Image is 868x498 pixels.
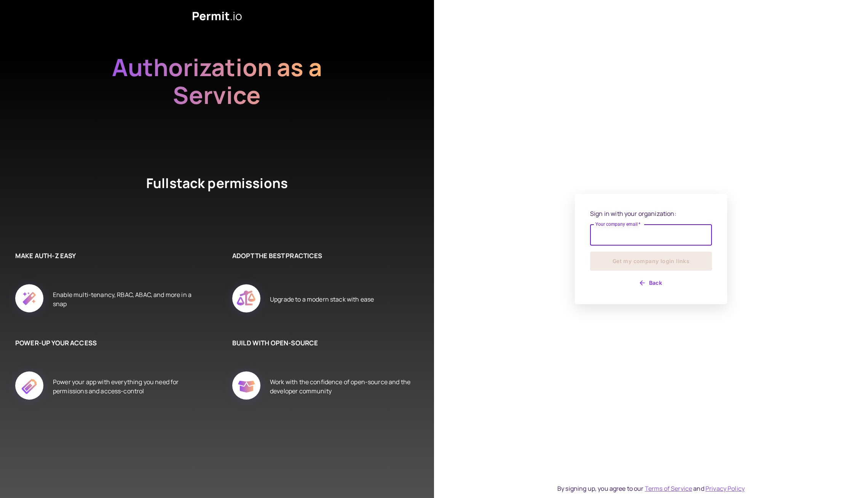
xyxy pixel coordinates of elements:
[557,484,745,493] div: By signing up, you agree to our and
[53,363,194,410] div: Power your app with everything you need for permissions and access-control
[590,277,712,289] button: Back
[705,484,745,493] a: Privacy Policy
[590,209,712,218] p: Sign in with your organization:
[590,252,712,271] button: Get my company login links
[232,251,411,261] h6: ADOPT THE BEST PRACTICES
[15,251,194,261] h6: MAKE AUTH-Z EASY
[53,276,194,323] div: Enable multi-tenancy, RBAC, ABAC, and more in a snap
[15,338,194,348] h6: POWER-UP YOUR ACCESS
[270,276,374,323] div: Upgrade to a modern stack with ease
[118,174,316,220] h4: Fullstack permissions
[232,338,411,348] h6: BUILD WITH OPEN-SOURCE
[270,363,411,410] div: Work with the confidence of open-source and the developer community
[88,53,346,137] h2: Authorization as a Service
[645,484,692,493] a: Terms of Service
[595,221,641,227] label: Your company email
